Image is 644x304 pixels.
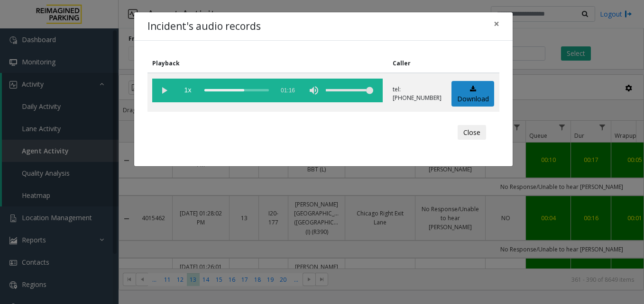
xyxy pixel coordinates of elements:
span: × [494,17,499,30]
button: Close [458,125,486,140]
button: Close [487,12,506,36]
p: tel:[PHONE_NUMBER] [393,85,442,102]
div: volume level [326,79,373,102]
a: Download [451,81,494,107]
th: Caller [388,54,447,73]
th: Playback [147,54,388,73]
span: playback speed button [176,79,200,102]
div: scrub bar [204,79,269,102]
h4: Incident's audio records [147,19,261,34]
